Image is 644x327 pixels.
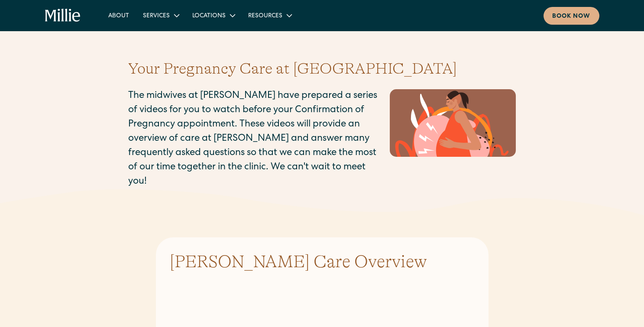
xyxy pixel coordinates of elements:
div: Resources [241,8,298,23]
p: The midwives at [PERSON_NAME] have prepared a series of videos for you to watch before your Confi... [128,89,381,189]
div: Locations [185,8,241,23]
div: Resources [248,12,282,21]
a: Book now [544,7,599,25]
div: Locations [192,12,226,21]
div: Services [143,12,170,21]
h1: Your Pregnancy Care at [GEOGRAPHIC_DATA] [128,57,516,81]
h3: [PERSON_NAME] Care Overview [170,251,475,272]
a: home [45,9,81,23]
img: Pregnant person [390,89,516,157]
div: Book now [552,12,591,21]
a: About [101,8,136,23]
div: Services [136,8,185,23]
